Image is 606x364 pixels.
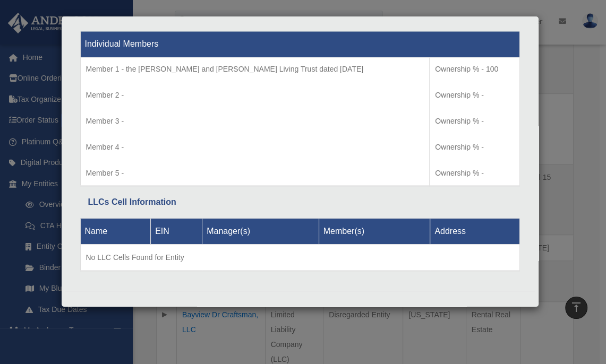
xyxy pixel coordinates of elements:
[202,218,319,244] th: Manager(s)
[80,218,151,244] th: Name
[319,218,430,244] th: Member(s)
[86,115,424,128] p: Member 3 -
[86,141,424,154] p: Member 4 -
[80,244,519,271] td: No LLC Cells Found for Entity
[435,141,514,154] p: Ownership % -
[86,63,424,76] p: Member 1 - the [PERSON_NAME] and [PERSON_NAME] Living Trust dated [DATE]
[435,63,514,76] p: Ownership % - 100
[430,218,519,244] th: Address
[435,89,514,102] p: Ownership % -
[86,167,424,180] p: Member 5 -
[435,115,514,128] p: Ownership % -
[151,218,202,244] th: EIN
[80,31,519,57] th: Individual Members
[86,89,424,102] p: Member 2 -
[88,195,512,210] div: LLCs Cell Information
[435,167,514,180] p: Ownership % -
